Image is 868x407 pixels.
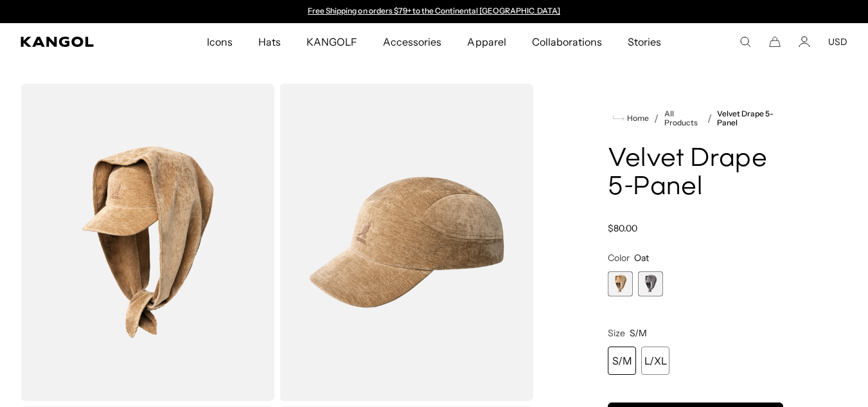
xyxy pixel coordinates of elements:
h1: Velvet Drape 5-Panel [608,145,783,202]
label: Charcoal [638,271,663,296]
span: KANGOLF [306,23,357,60]
a: Kangol [21,37,136,47]
a: Velvet Drape 5-Panel [717,109,783,127]
a: Account [799,36,810,48]
span: Stories [628,23,661,60]
li: / [702,111,712,126]
span: Color [608,252,630,264]
div: 1 of 2 [608,271,633,296]
li: / [649,111,659,126]
span: Icons [207,23,233,60]
a: Hats [245,23,294,60]
a: Stories [615,23,674,60]
span: Apparel [467,23,506,60]
span: Accessories [383,23,441,60]
a: Apparel [454,23,518,60]
slideshow-component: Announcement bar [302,6,567,17]
a: KANGOLF [294,23,370,60]
span: $80.00 [608,222,637,234]
a: All Products [664,109,702,127]
label: Oat [608,271,633,296]
a: Collaborations [519,23,615,60]
div: L/XL [641,347,669,375]
div: S/M [608,347,636,375]
img: color-oat [21,84,274,401]
span: S/M [630,327,647,339]
button: Cart [769,36,781,48]
span: Home [624,114,649,123]
span: Oat [634,252,649,264]
nav: breadcrumbs [608,109,783,127]
span: Size [608,327,625,339]
button: USD [828,36,847,48]
div: 1 of 2 [302,6,567,17]
span: Hats [258,23,281,60]
div: 2 of 2 [638,271,663,296]
a: Home [613,113,649,124]
summary: Search here [740,36,751,48]
div: Announcement [302,6,567,17]
img: color-oat [279,84,533,401]
span: Collaborations [532,23,602,60]
a: Accessories [370,23,454,60]
a: Icons [194,23,245,60]
a: Free Shipping on orders $79+ to the Continental [GEOGRAPHIC_DATA] [308,6,560,15]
